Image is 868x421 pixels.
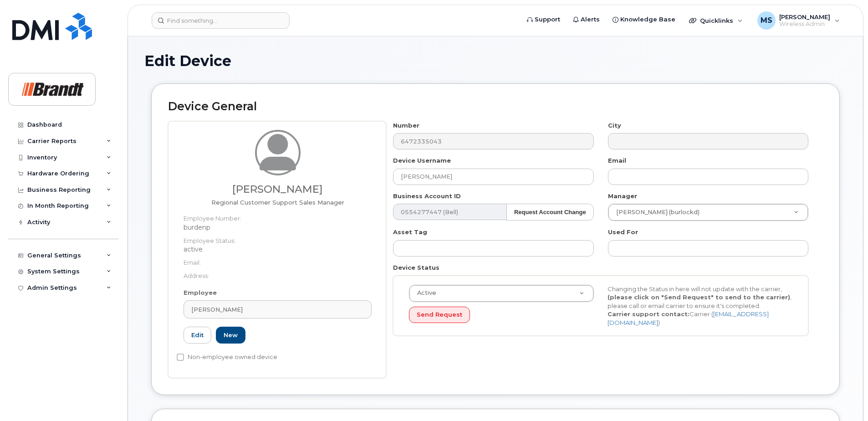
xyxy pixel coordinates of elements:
button: Request Account Change [506,204,594,221]
h2: Device General [168,100,823,113]
a: [PERSON_NAME] [184,300,372,318]
button: Send Request [409,307,470,323]
strong: (please click on "Send Request" to send to the carrier) [608,293,790,301]
h3: [PERSON_NAME] [184,184,372,195]
strong: Request Account Change [514,209,586,216]
h1: Edit Device [144,53,847,69]
strong: Carrier support contact: [608,310,689,318]
a: New [216,327,245,344]
a: Edit [184,327,211,344]
div: Changing the Status in here will not update with the carrier, , please call or email carrier to e... [601,285,799,327]
label: Device Username [393,156,451,165]
label: Business Account ID [393,192,461,200]
dt: Employee Status: [184,232,372,245]
a: [EMAIL_ADDRESS][DOMAIN_NAME] [608,310,769,326]
span: Active [412,289,436,297]
dt: Email: [184,254,372,267]
dt: Employee Number: [184,210,372,223]
label: Manager [608,192,637,200]
label: Employee [184,288,217,297]
dd: burdenp [184,223,372,232]
dd: active [184,245,372,254]
label: Used For [608,228,638,236]
label: Email [608,156,626,165]
label: Non-employee owned device [177,352,277,363]
a: Active [409,285,593,302]
label: City [608,121,621,130]
span: [PERSON_NAME] [191,305,243,314]
dt: Address: [184,267,372,280]
span: [PERSON_NAME] (burlockd) [611,208,700,216]
span: Job title [211,199,344,206]
label: Number [393,121,419,130]
label: Asset Tag [393,228,427,236]
input: Non-employee owned device [177,354,184,361]
label: Device Status [393,263,439,272]
a: [PERSON_NAME] (burlockd) [608,204,808,221]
